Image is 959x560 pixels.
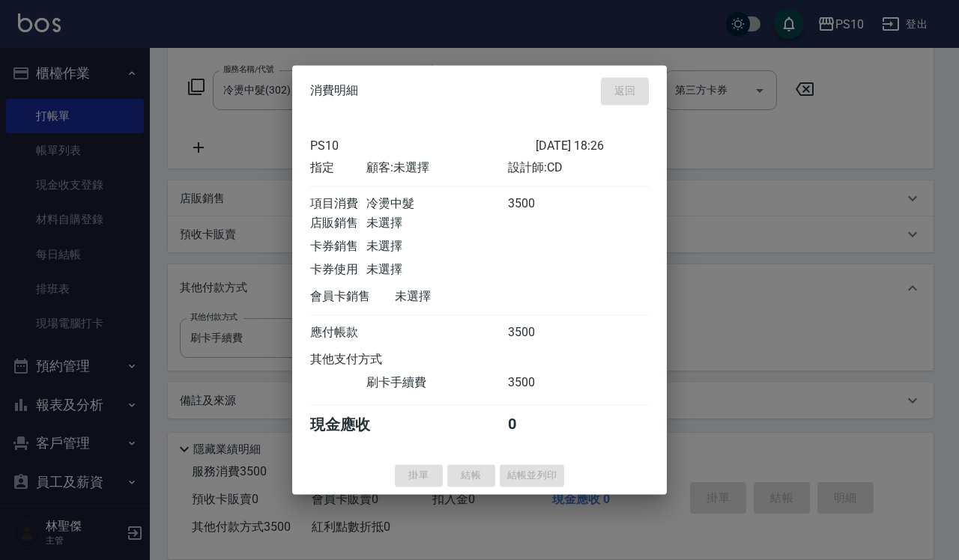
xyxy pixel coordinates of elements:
[508,196,564,212] div: 3500
[508,325,564,341] div: 3500
[310,352,423,368] div: 其他支付方式
[310,84,358,99] span: 消費明細
[366,216,507,231] div: 未選擇
[508,160,649,176] div: 設計師: CD
[310,139,536,153] div: PS10
[310,239,366,255] div: 卡券銷售
[366,375,507,391] div: 刷卡手續費
[508,415,564,435] div: 0
[310,160,366,176] div: 指定
[508,375,564,391] div: 3500
[366,239,507,255] div: 未選擇
[366,196,507,212] div: 冷燙中髮
[310,325,366,341] div: 應付帳款
[395,289,536,305] div: 未選擇
[310,216,366,231] div: 店販銷售
[310,262,366,278] div: 卡券使用
[366,160,507,176] div: 顧客: 未選擇
[310,196,366,212] div: 項目消費
[310,289,395,305] div: 會員卡銷售
[366,262,507,278] div: 未選擇
[536,139,649,153] div: [DATE] 18:26
[310,415,395,435] div: 現金應收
